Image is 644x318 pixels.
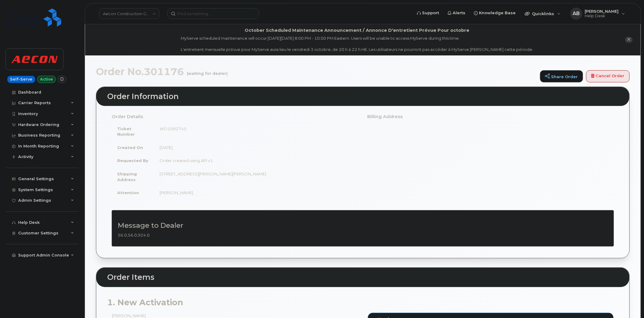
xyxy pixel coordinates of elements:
[118,222,608,229] h3: Message to Dealer
[107,273,619,282] h2: Order Items
[245,27,470,34] div: October Scheduled Maintenance Announcement / Annonce D'entretient Prévue Pour octobre
[181,35,533,52] div: MyServe scheduled maintenance will occur [DATE][DATE] 8:00 PM - 10:00 PM Eastern. Users will be u...
[187,66,228,76] small: (waiting for dealer)
[154,154,358,167] td: Order created using API v1
[96,66,537,77] h1: Order No.301176
[154,141,358,154] td: [DATE]
[540,70,583,82] a: Share Order
[117,158,148,163] strong: Requested By
[154,122,358,141] td: WO1092745
[117,171,137,182] strong: Shipping Address
[625,37,633,43] button: close notification
[112,114,358,119] h4: Order Details
[154,167,358,186] td: [STREET_ADDRESS][PERSON_NAME][PERSON_NAME]
[368,114,614,119] h4: Billing Address
[586,70,630,82] a: Cancel Order
[154,186,358,199] td: [PERSON_NAME]
[117,190,139,195] strong: Attention
[107,92,619,101] h2: Order Information
[117,126,135,137] strong: Ticket Number
[118,232,608,238] p: 56.0,56.0,924.0
[107,297,183,307] strong: 1. New Activation
[117,145,143,150] strong: Created On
